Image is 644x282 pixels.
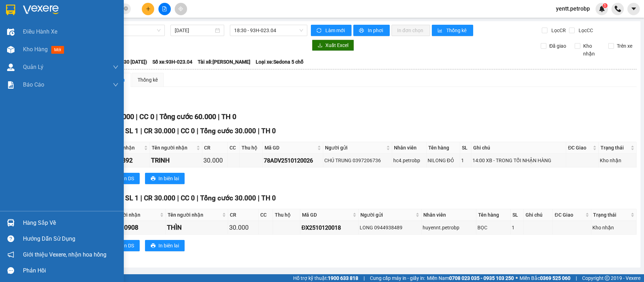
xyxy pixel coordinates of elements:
button: downloadXuất Excel [312,40,354,51]
span: | [576,274,577,282]
span: Miền Nam [427,274,514,282]
span: Lọc CC [576,27,594,34]
span: | [140,127,142,135]
th: Nhân viên [392,142,427,154]
span: Trên xe [614,42,635,50]
img: logo-vxr [6,5,15,15]
div: 1 [512,224,523,231]
th: CC [259,209,273,221]
div: Hướng dẫn sử dụng [23,234,118,244]
span: ĐC Giao [555,211,584,219]
div: LONG 0944938489 [360,224,420,231]
span: Xuất Excel [325,41,348,49]
span: TH 0 [221,112,236,121]
span: 18:30 - 93H-023.04 [234,25,303,36]
button: syncLàm mới [311,25,352,36]
div: 1 [461,157,470,164]
span: CR 30.000 [144,127,175,135]
span: In DS [123,242,134,249]
th: CC [228,142,240,154]
span: CR 30.000 [144,194,175,202]
span: Kho nhận [580,42,603,58]
span: message [7,267,14,274]
span: | [197,194,198,202]
span: Điều hành xe [23,27,57,36]
td: ĐX2510120018 [300,221,359,235]
span: sync [317,28,323,34]
span: Tài xế: [PERSON_NAME] [198,58,250,66]
div: TRINH [151,155,201,165]
span: plus [146,6,151,11]
img: solution-icon [7,81,14,89]
span: Trạng thái [593,211,629,219]
span: Thống kê [446,27,468,34]
span: | [218,112,220,121]
strong: 1900 633 818 [328,275,358,281]
button: printerIn DS [109,173,140,184]
span: Cung cấp máy in - giấy in: [370,274,425,282]
img: warehouse-icon [7,46,14,53]
span: down [113,82,118,88]
span: SL 1 [125,127,139,135]
span: CC 0 [181,194,195,202]
span: Đã giao [546,42,569,50]
td: 0329810908 [102,221,166,235]
span: | [258,127,260,135]
span: download [318,43,323,48]
th: SL [511,209,524,221]
strong: 0708 023 035 - 0935 103 250 [449,275,514,281]
span: mới [51,46,64,54]
span: Người gửi [325,144,385,152]
span: SL 1 [125,194,139,202]
span: In biên lai [158,175,179,182]
button: printerIn DS [109,240,140,251]
span: 1 [604,3,606,8]
div: 14:00 XB - TRONG TỐI NHẬN HÀNG [472,157,565,164]
span: SĐT người nhận [104,211,158,219]
div: 30.000 [203,155,226,165]
div: hc4.petrobp [393,157,425,164]
span: ĐC Giao [568,144,591,152]
span: Báo cáo [23,80,44,89]
div: 78ADV2510120026 [264,156,321,165]
span: Trạng thái [601,144,629,152]
img: phone-icon [615,6,621,12]
span: Giới thiệu Vexere, nhận hoa hồng [23,250,106,259]
th: Ghi chú [471,142,566,154]
span: Quản Lý [23,63,43,71]
th: Thu hộ [240,142,263,154]
span: CC 0 [181,127,195,135]
th: Tên hàng [476,209,511,221]
td: TRINH [150,154,202,168]
button: printerIn biên lai [145,240,185,251]
span: question-circle [7,235,14,242]
span: | [258,194,260,202]
span: | [197,127,198,135]
button: printerIn biên lai [145,173,185,184]
span: TH 0 [261,127,276,135]
span: copyright [605,276,610,281]
span: close-circle [124,6,128,11]
div: BỌC [477,224,509,231]
div: THÌN [167,223,227,233]
span: yentt.petrobp [550,4,596,13]
span: Làm mới [325,27,346,34]
span: Tổng cước 60.000 [159,112,216,121]
span: Loại xe: Sedona 5 chỗ [256,58,303,66]
div: Hàng sắp về [23,218,118,228]
span: | [136,112,138,121]
button: caret-down [627,3,640,15]
span: printer [151,243,156,249]
span: aim [178,6,183,11]
span: down [113,64,118,70]
div: Kho nhận [600,157,635,164]
div: CHÚ TRUNG 0397206736 [324,157,391,164]
span: TH 0 [261,194,276,202]
div: ĐX2510120018 [301,223,357,232]
img: icon-new-feature [599,6,605,12]
div: 0329810908 [103,223,164,233]
div: Phản hồi [23,265,118,276]
span: | [140,194,142,202]
div: huyennt.petrobp [423,224,475,231]
span: Miền Bắc [520,274,570,282]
